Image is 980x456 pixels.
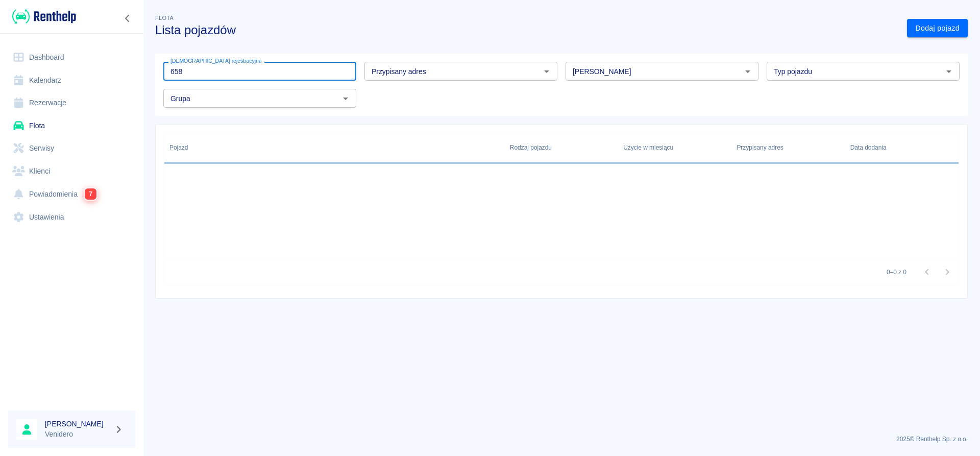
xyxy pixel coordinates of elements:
[8,137,135,160] a: Serwisy
[338,91,353,106] button: Otwórz
[845,133,959,162] div: Data dodania
[155,23,899,37] h3: Lista pojazdów
[45,419,110,429] h6: [PERSON_NAME]
[942,64,956,79] button: Otwórz
[8,69,135,92] a: Kalendarz
[8,182,135,206] a: Powiadomienia7
[8,206,135,229] a: Ustawienia
[8,114,135,137] a: Flota
[907,19,968,38] a: Dodaj pojazd
[8,160,135,183] a: Klienci
[8,91,135,114] a: Rezerwacje
[120,12,135,25] button: Zwiń nawigację
[737,133,783,162] div: Przypisany adres
[623,133,673,162] div: Użycie w miesiącu
[731,133,845,162] div: Przypisany adres
[510,133,552,162] div: Rodzaj pojazdu
[155,435,968,444] p: 2025 © Renthelp Sp. z o.o.
[164,133,505,162] div: Pojazd
[12,8,76,25] img: Renthelp logo
[170,57,262,65] label: [DEMOGRAPHIC_DATA] rejestracyjna
[8,46,135,69] a: Dashboard
[850,133,887,162] div: Data dodania
[887,268,906,277] p: 0–0 z 0
[741,64,755,79] button: Otwórz
[8,8,76,25] a: Renthelp logo
[618,133,731,162] div: Użycie w miesiącu
[169,133,188,162] div: Pojazd
[540,64,554,79] button: Otwórz
[505,133,618,162] div: Rodzaj pojazdu
[155,15,174,21] span: Flota
[85,188,96,200] span: 7
[45,429,110,440] p: Venidero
